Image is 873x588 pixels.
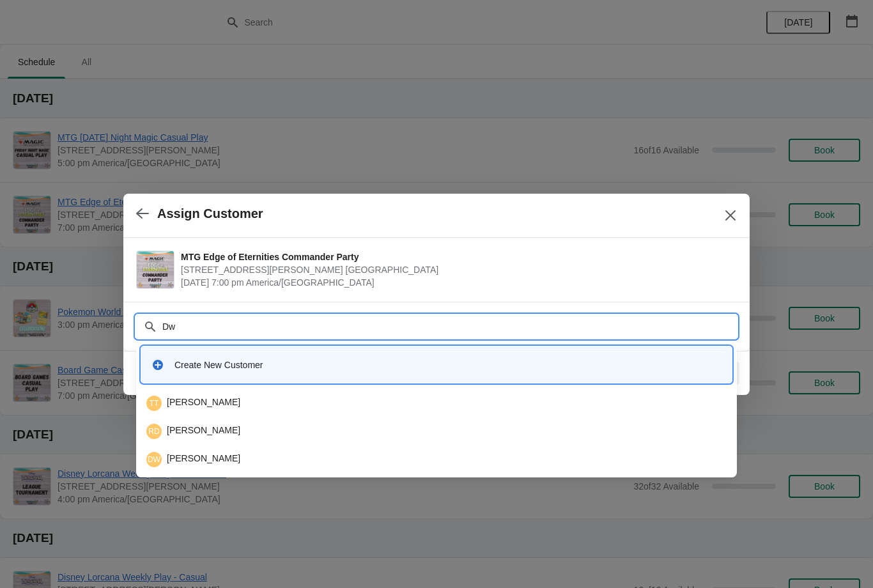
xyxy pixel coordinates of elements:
[146,452,727,467] div: [PERSON_NAME]
[157,206,263,221] h2: Assign Customer
[181,276,730,289] span: [DATE] 7:00 pm America/[GEOGRAPHIC_DATA]
[148,455,161,464] text: DW
[148,427,160,436] text: RD
[146,396,162,411] span: Ty Tidwell
[150,399,159,408] text: TT
[174,359,722,371] div: Create New Customer
[136,416,737,444] li: Raymond Dwigans
[162,315,737,338] input: Search customer name or email
[136,391,737,416] li: Ty Tidwell
[146,424,162,439] span: Raymond Dwigans
[146,424,727,439] div: [PERSON_NAME]
[181,263,730,276] span: [STREET_ADDRESS][PERSON_NAME] [GEOGRAPHIC_DATA]
[136,444,737,472] li: Derrick Wills
[146,452,162,467] span: Derrick Wills
[719,204,742,227] button: Close
[146,396,727,411] div: [PERSON_NAME]
[137,251,174,288] img: MTG Edge of Eternities Commander Party | 2040 Louetta Rd. Suite I Spring, TX 77388 | August 15 | ...
[181,251,730,263] span: MTG Edge of Eternities Commander Party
